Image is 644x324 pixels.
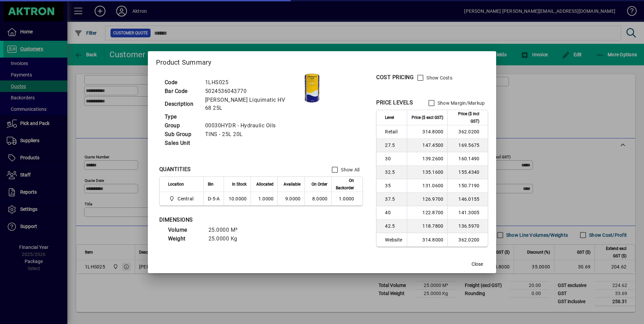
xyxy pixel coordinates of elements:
td: 1LHS025 [202,78,299,87]
label: Show All [340,166,359,173]
span: 32.5 [385,169,403,175]
td: Weight [165,234,205,243]
td: 9.0000 [278,192,304,205]
td: Type [161,112,202,121]
span: Retail [385,128,403,135]
span: Bin [208,181,214,188]
td: Bar Code [161,87,202,96]
td: 150.7190 [447,179,488,193]
span: Allocated [256,181,273,188]
span: 40 [385,209,403,216]
td: Description [161,96,202,112]
td: 126.9700 [407,193,447,206]
td: 1.0000 [251,192,278,205]
span: Price ($ incl GST) [452,110,479,125]
td: 314.8000 [407,233,447,247]
td: 314.8000 [407,125,447,139]
span: 30 [385,155,403,162]
td: 25.0000 M³ [205,226,246,234]
span: In Stock [232,181,247,188]
span: On Order [312,181,327,188]
td: 147.4500 [407,139,447,152]
span: Location [168,181,184,188]
td: 5024536043770 [202,87,299,96]
img: contain [299,71,324,105]
td: 10.0000 [224,192,251,205]
span: Website [385,236,403,243]
td: Sales Unit [161,139,202,148]
button: Close [466,258,488,270]
td: 169.5675 [447,139,488,152]
td: 00030HYDR - Hydraulic Oils [202,121,299,130]
label: Show Costs [425,74,452,81]
span: Close [472,261,483,268]
td: 155.4340 [447,166,488,179]
div: DIMENSIONS [159,216,328,224]
span: On Backorder [336,177,354,192]
td: Code [161,78,202,87]
div: COST PRICING [376,73,414,82]
td: Sub Group [161,130,202,139]
td: D-5-A [203,192,224,205]
label: Show Margin/Markup [436,100,485,106]
span: Central [178,195,193,202]
td: 136.5970 [447,220,488,233]
div: PRICE LEVELS [376,99,413,107]
td: 362.0200 [447,125,488,139]
td: 1.0000 [331,192,362,205]
td: 139.2600 [407,152,447,166]
td: TINS - 25L 20L [202,130,299,139]
span: Available [284,181,300,188]
td: Volume [165,226,205,234]
td: 122.8700 [407,206,447,220]
td: 362.0200 [447,233,488,247]
td: 131.0600 [407,179,447,193]
td: Group [161,121,202,130]
span: Level [385,114,394,121]
span: 42.5 [385,223,403,229]
td: 146.0155 [447,193,488,206]
td: 135.1600 [407,166,447,179]
span: 35 [385,182,403,189]
td: 25.0000 Kg [205,234,246,243]
span: Central [168,195,196,203]
span: 37.5 [385,196,403,202]
td: [PERSON_NAME] Liquimatic HV 68 25L [202,96,299,112]
span: 8.0000 [312,196,328,201]
h2: Product Summary [148,51,496,71]
td: 160.1490 [447,152,488,166]
td: 118.7800 [407,220,447,233]
span: Price ($ excl GST) [412,114,443,121]
div: QUANTITIES [159,165,191,173]
span: 27.5 [385,142,403,149]
td: 141.3005 [447,206,488,220]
